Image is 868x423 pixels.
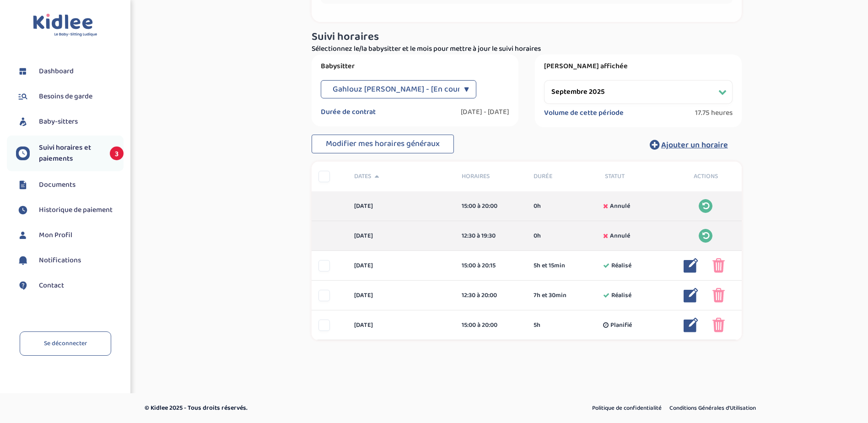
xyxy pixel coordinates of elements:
span: Planifié [610,320,632,330]
a: Politique de confidentialité [589,402,665,414]
span: 0h [534,231,541,241]
img: notification.svg [16,254,30,267]
img: modifier_bleu.png [684,258,698,273]
span: Ajouter un horaire [661,139,728,152]
div: [DATE] [347,291,455,300]
span: Documents [39,179,75,190]
span: Dashboard [39,66,74,77]
div: Statut [598,172,670,181]
label: Babysitter [321,62,509,71]
a: Baby-sitters [16,115,124,129]
label: [DATE] - [DATE] [461,108,509,117]
p: © Kidlee 2025 - Tous droits réservés. [145,403,473,413]
span: Besoins de garde [39,91,92,102]
span: Réalisé [611,291,631,300]
a: Historique de paiement [16,203,124,217]
span: 3 [110,146,124,160]
span: Contact [39,280,64,291]
div: 15:00 à 20:15 [462,261,520,271]
img: suivihoraire.svg [16,203,30,217]
div: 15:00 à 20:00 [462,201,520,211]
span: 17.75 heures [695,108,733,118]
span: 7h et 30min [534,291,566,300]
span: Baby-sitters [39,116,78,127]
div: 12:30 à 19:30 [462,231,520,241]
img: besoin.svg [16,90,30,103]
img: profil.svg [16,228,30,242]
a: Se déconnecter [20,331,111,356]
label: [PERSON_NAME] affichée [544,62,733,71]
img: babysitters.svg [16,115,30,129]
a: Besoins de garde [16,90,124,103]
img: contact.svg [16,279,30,293]
label: Volume de cette période [544,108,624,118]
a: Contact [16,279,124,293]
div: ▼ [464,80,469,98]
label: Durée de contrat [321,108,376,117]
span: Modifier mes horaires généraux [326,137,440,150]
span: Gahlouz [PERSON_NAME] - [En cours] [333,80,467,98]
div: Actions [670,172,742,181]
img: poubelle_rose.png [712,318,725,332]
span: Réalisé [611,261,631,271]
div: [DATE] [347,201,455,211]
h3: Suivi horaires [312,31,742,43]
a: Suivi horaires et paiements 3 [16,142,124,164]
div: 12:30 à 20:00 [462,291,520,300]
a: Documents [16,178,124,192]
img: modifier_bleu.png [684,288,698,303]
button: Modifier mes horaires généraux [312,135,454,154]
span: Suivi horaires et paiements [39,142,101,164]
div: Dates [347,172,455,181]
a: Mon Profil [16,228,124,242]
span: 5h [534,320,540,330]
div: 15:00 à 20:00 [462,320,520,330]
img: poubelle_rose.png [712,288,725,303]
span: Mon Profil [39,230,72,241]
a: Conditions Générales d’Utilisation [666,402,759,414]
div: [DATE] [347,231,455,241]
img: dashboard.svg [16,65,30,78]
span: Annulé [610,231,630,241]
span: Notifications [39,255,81,266]
span: Annulé [610,201,630,211]
img: poubelle_rose.png [712,258,725,273]
a: Dashboard [16,65,124,78]
span: 5h et 15min [534,261,565,271]
img: documents.svg [16,178,30,192]
div: [DATE] [347,320,455,330]
span: Historique de paiement [39,205,113,216]
div: [DATE] [347,261,455,271]
span: Horaires [462,172,520,181]
img: logo.svg [33,14,97,37]
span: 0h [534,201,541,211]
img: modifier_bleu.png [684,318,698,332]
img: suivihoraire.svg [16,146,30,160]
p: Sélectionnez le/la babysitter et le mois pour mettre à jour le suivi horaires [312,43,742,54]
button: Ajouter un horaire [636,135,742,155]
div: Durée [527,172,598,181]
a: Notifications [16,254,124,267]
